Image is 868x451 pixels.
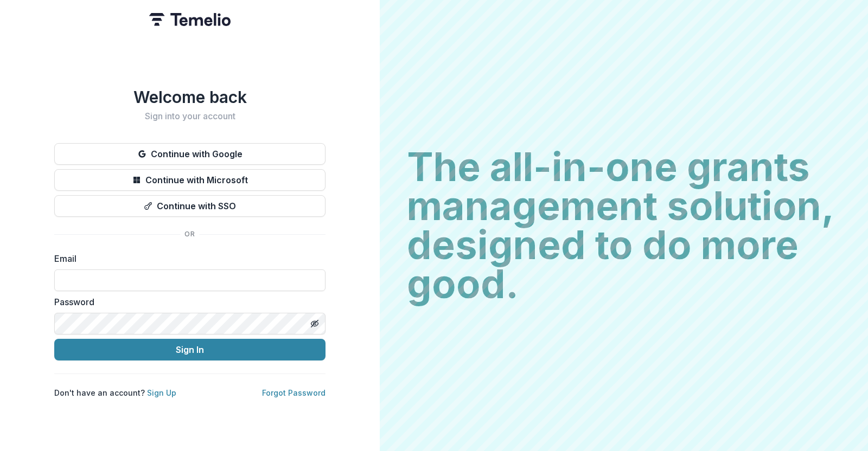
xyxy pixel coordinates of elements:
[149,13,231,26] img: Temelio
[262,388,325,397] a: Forgot Password
[54,195,325,217] button: Continue with SSO
[54,87,325,107] h1: Welcome back
[54,295,319,308] label: Password
[54,252,319,265] label: Email
[306,315,323,332] button: Toggle password visibility
[54,111,325,121] h2: Sign into your account
[54,169,325,191] button: Continue with Microsoft
[54,387,176,398] p: Don't have an account?
[54,143,325,165] button: Continue with Google
[54,339,325,360] button: Sign In
[147,388,176,397] a: Sign Up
